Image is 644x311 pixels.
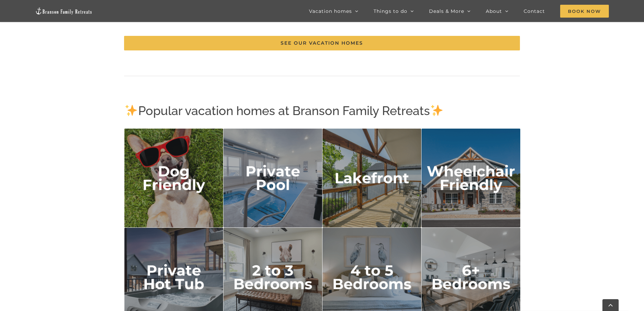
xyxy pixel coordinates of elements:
a: 6 plus bedrooms [422,229,521,238]
span: About [486,9,502,14]
span: Vacation homes [309,9,352,14]
img: private pool [223,129,323,228]
a: 2 to 3 bedrooms [223,229,323,238]
a: See our vacation homes [124,36,520,50]
a: Wheelchair Friendly [422,130,521,139]
a: dog friendly [124,130,223,139]
a: private hot tub [124,229,223,238]
img: Branson Family Retreats Logo [35,7,93,15]
a: 4 to 5 bedrooms [323,229,422,238]
img: lakefront [323,129,422,228]
span: Things to do [374,9,407,14]
span: Contact [524,9,545,14]
img: dog friendly [124,129,223,228]
h2: Popular vacation homes at Branson Family Retreats [124,102,520,119]
span: Deals & More [429,9,464,14]
a: private pool [223,130,323,139]
img: ✨ [125,104,137,116]
span: Book Now [560,5,609,18]
a: lakefront [323,130,422,139]
img: ✨ [431,104,443,116]
img: Wheelchair Friendly [422,129,521,228]
span: See our vacation homes [281,40,363,46]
